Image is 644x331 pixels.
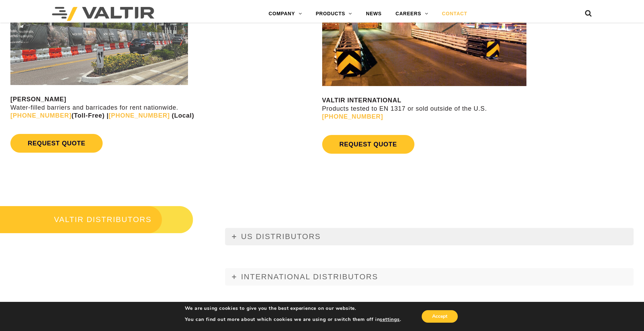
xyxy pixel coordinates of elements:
[388,7,435,21] a: CAREERS
[309,7,359,21] a: PRODUCTS
[10,112,109,119] strong: (Toll-Free) |
[262,7,309,21] a: COMPANY
[359,7,388,21] a: NEWS
[241,272,378,281] span: INTERNATIONAL DISTRIBUTORS
[52,7,154,21] img: Valtir
[225,268,634,286] a: INTERNATIONAL DISTRIBUTORS
[422,310,458,323] button: Accept
[10,112,71,119] a: [PHONE_NUMBER]
[185,316,401,323] p: You can find out more about which cookies we are using or switch them off in .
[322,135,414,154] a: REQUEST QUOTE
[435,7,474,21] a: CONTACT
[322,97,402,104] strong: VALTIR INTERNATIONAL
[241,232,321,241] span: US DISTRIBUTORS
[10,96,66,103] strong: [PERSON_NAME]
[225,228,634,245] a: US DISTRIBUTORS
[10,95,320,120] p: Water-filled barriers and barricades for rent nationwide.
[109,112,170,119] a: [PHONE_NUMBER]
[10,134,103,153] a: REQUEST QUOTE
[380,316,400,323] button: settings
[172,112,194,119] strong: (Local)
[322,113,383,120] a: [PHONE_NUMBER]
[185,305,401,312] p: We are using cookies to give you the best experience on our website.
